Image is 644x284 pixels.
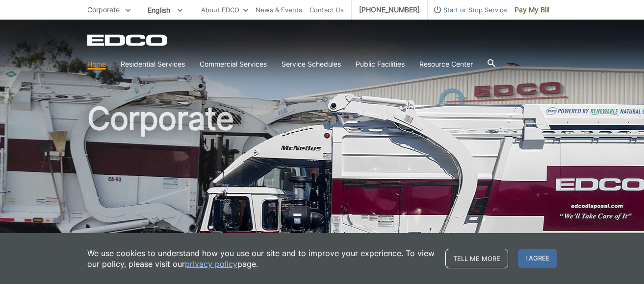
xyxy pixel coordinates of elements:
span: Corporate [87,5,120,14]
a: Contact Us [309,4,344,15]
a: Resource Center [419,59,473,70]
a: Commercial Services [200,59,267,70]
span: I agree [518,249,557,268]
a: About EDCO [201,4,248,15]
a: EDCD logo. Return to the homepage. [87,34,169,46]
p: We use cookies to understand how you use our site and to improve your experience. To view our pol... [87,248,436,269]
a: Residential Services [121,59,185,70]
a: Public Facilities [356,59,405,70]
a: Tell me more [445,249,508,268]
span: Pay My Bill [515,4,549,15]
a: Service Schedules [282,59,341,70]
a: Home [87,59,106,70]
span: English [140,2,190,18]
a: News & Events [256,4,302,15]
a: privacy policy [185,259,237,269]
